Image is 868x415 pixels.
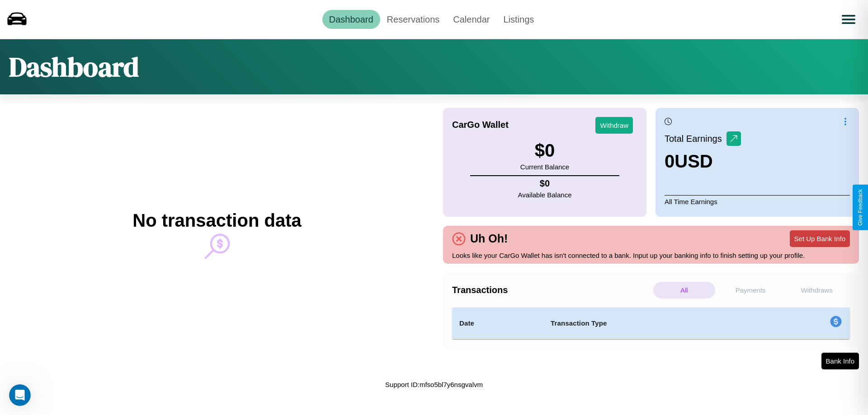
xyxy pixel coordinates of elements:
[518,178,572,189] h4: $ 0
[720,282,782,298] p: Payments
[380,10,447,29] a: Reservations
[496,10,541,29] a: Listings
[520,161,569,173] p: Current Balance
[857,189,863,226] div: Give Feedback
[466,232,512,245] h4: Uh Oh!
[790,230,850,247] button: Set Up Bank Info
[385,378,483,391] p: Support ID: mfso5bl7y6nsgvalvm
[665,151,741,172] h3: 0 USD
[452,308,850,339] table: simple table
[551,318,756,329] h4: Transaction Type
[446,10,496,29] a: Calendar
[452,249,850,261] p: Looks like your CarGo Wallet has isn't connected to a bank. Input up your banking info to finish ...
[520,140,569,161] h3: $ 0
[322,10,380,29] a: Dashboard
[518,189,572,201] p: Available Balance
[786,282,848,298] p: Withdraws
[653,282,715,298] p: All
[132,210,301,231] h2: No transaction data
[9,384,31,406] iframe: Intercom live chat
[452,285,651,295] h4: Transactions
[821,353,859,369] button: Bank Info
[452,120,509,130] h4: CarGo Wallet
[9,48,139,85] h1: Dashboard
[459,318,536,329] h4: Date
[665,195,850,208] p: All Time Earnings
[665,131,726,147] p: Total Earnings
[595,117,633,134] button: Withdraw
[836,7,861,32] button: Open menu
